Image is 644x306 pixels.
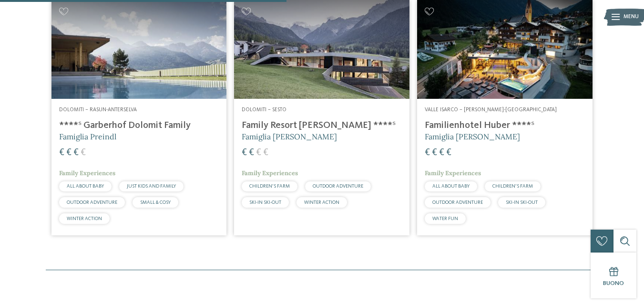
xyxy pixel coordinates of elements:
[304,200,339,205] span: WINTER ACTION
[242,120,402,131] h4: Family Resort [PERSON_NAME] ****ˢ
[127,184,176,189] span: JUST KIDS AND FAMILY
[425,148,430,158] span: €
[432,200,483,205] span: OUTDOOR ADVENTURE
[73,148,79,158] span: €
[263,148,268,158] span: €
[59,120,219,131] h4: ****ˢ Garberhof Dolomit Family
[66,148,72,158] span: €
[432,148,437,158] span: €
[432,216,458,221] span: WATER FUN
[242,107,286,113] span: Dolomiti – Sesto
[59,148,64,158] span: €
[242,148,247,158] span: €
[249,184,290,189] span: CHILDREN’S FARM
[432,184,470,189] span: ALL ABOUT BABY
[425,169,481,177] span: Family Experiences
[256,148,261,158] span: €
[425,120,585,131] h4: Familienhotel Huber ****ˢ
[242,132,337,141] span: Famiglia [PERSON_NAME]
[67,216,102,221] span: WINTER ACTION
[425,107,557,113] span: Valle Isarco – [PERSON_NAME]-[GEOGRAPHIC_DATA]
[446,148,451,158] span: €
[140,200,171,205] span: SMALL & COSY
[439,148,444,158] span: €
[67,200,117,205] span: OUTDOOR ADVENTURE
[59,132,116,141] span: Famiglia Preindl
[313,184,363,189] span: OUTDOOR ADVENTURE
[249,200,281,205] span: SKI-IN SKI-OUT
[249,148,254,158] span: €
[67,184,104,189] span: ALL ABOUT BABY
[242,169,298,177] span: Family Experiences
[506,200,538,205] span: SKI-IN SKI-OUT
[425,132,520,141] span: Famiglia [PERSON_NAME]
[81,148,86,158] span: €
[59,169,115,177] span: Family Experiences
[59,107,137,113] span: Dolomiti – Rasun-Anterselva
[603,280,624,286] span: Buono
[591,253,636,298] a: Buono
[492,184,533,189] span: CHILDREN’S FARM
